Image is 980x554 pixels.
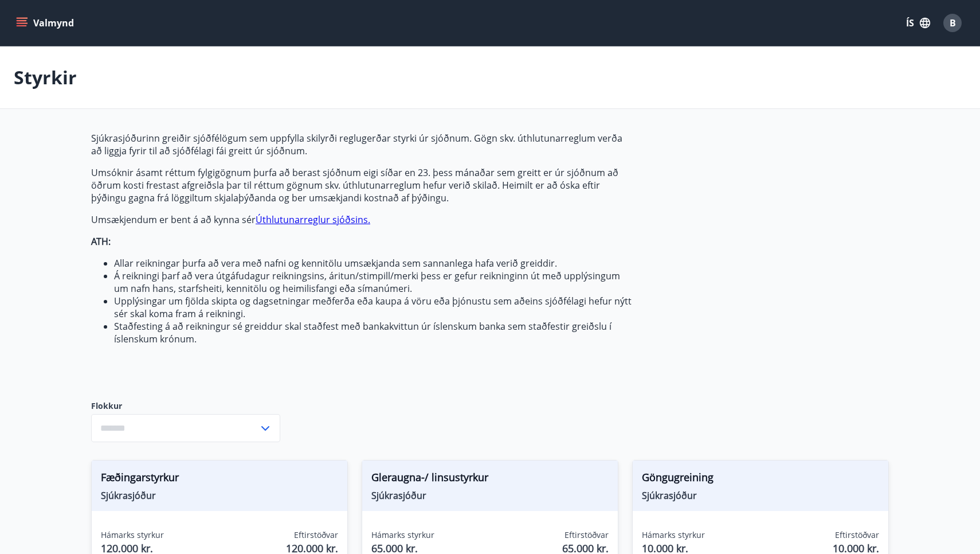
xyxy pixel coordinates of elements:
[950,17,956,29] span: B
[101,529,164,541] span: Hámarks styrkur
[642,529,705,541] span: Hámarks styrkur
[114,320,632,345] li: Staðfesting á að reikningur sé greiddur skal staðfest með bankakvittun úr íslenskum banka sem sta...
[101,489,338,502] span: Sjúkrasjóður
[565,529,609,541] span: Eftirstöðvar
[642,489,879,502] span: Sjúkrasjóður
[371,489,609,502] span: Sjúkrasjóður
[91,400,280,412] label: Flokkur
[101,470,338,489] span: Fæðingarstyrkur
[642,470,879,489] span: Göngugreining
[939,9,966,37] button: B
[371,470,609,489] span: Gleraugna-/ linsustyrkur
[114,270,632,295] li: Á reikningi þarf að vera útgáfudagur reikningsins, áritun/stimpill/merki þess er gefur reikningin...
[900,13,936,33] button: ÍS
[91,132,632,157] p: Sjúkrasjóðurinn greiðir sjóðfélögum sem uppfylla skilyrði reglugerðar styrki úr sjóðnum. Gögn skv...
[114,257,632,270] li: Allar reikningar þurfa að vera með nafni og kennitölu umsækjanda sem sannanlega hafa verið greiddir.
[371,529,434,541] span: Hámarks styrkur
[91,235,111,248] strong: ATH:
[91,213,632,226] p: Umsækjendum er bent á að kynna sér
[294,529,338,541] span: Eftirstöðvar
[91,166,632,204] p: Umsóknir ásamt réttum fylgigögnum þurfa að berast sjóðnum eigi síðar en 23. þess mánaðar sem grei...
[14,13,79,33] button: menu
[114,295,632,320] li: Upplýsingar um fjölda skipta og dagsetningar meðferða eða kaupa á vöru eða þjónustu sem aðeins sj...
[256,213,370,226] a: Úthlutunarreglur sjóðsins.
[835,529,879,541] span: Eftirstöðvar
[14,65,77,90] p: Styrkir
